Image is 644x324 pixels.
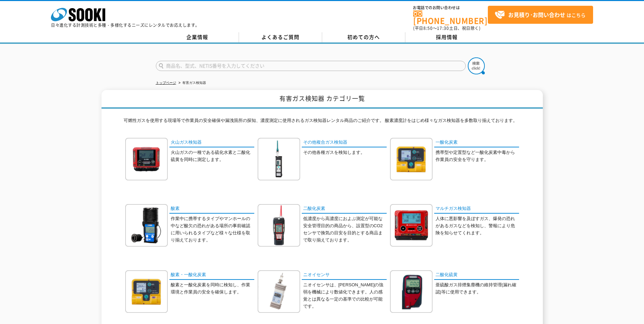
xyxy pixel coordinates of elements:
[125,204,168,247] img: 酸素
[171,215,254,244] p: 作業中に携帯するタイプやマンホールの中など酸欠の恐れがある場所の事前確認に用いられるタイプなど様々な仕様を取り揃えております。
[322,32,405,42] a: 初めての方へ
[124,117,521,128] p: 可燃性ガスを使用する現場等で作業員の安全確保や漏洩箇所の探知、濃度測定に使用されるガス検知器レンタル商品のご紹介です。 酸素濃度計をはじめ様々なガス検知器を多数取り揃えております。
[169,138,254,148] a: 火山ガス検知器
[156,81,176,85] a: トップページ
[390,138,433,180] img: 一酸化炭素
[302,204,387,214] a: 二酸化炭素
[488,6,593,24] a: お見積り･お問い合わせはこちら
[436,282,519,296] p: 亜硫酸ガス排煙集塵機の維持管理(漏れ確認)等に使用できます。
[258,270,300,313] img: ニオイセンサ
[347,33,380,41] span: 初めての方へ
[413,6,488,10] span: お電話でのお問い合わせは
[302,138,387,148] a: その他複合ガス検知器
[303,149,387,156] p: その他各種ガスを検知します。
[303,215,387,244] p: 低濃度から高濃度におよぶ測定が可能な安全管理目的の商品から、設置型のCO2センサで換気の目安を目的とする商品まで取り揃えております。
[495,10,586,20] span: はこちら
[437,25,449,31] span: 17:30
[434,270,519,280] a: 二酸化硫黄
[413,25,480,31] span: (平日 ～ 土日、祝日除く)
[423,25,433,31] span: 8:50
[125,138,168,180] img: 火山ガス検知器
[125,270,168,313] img: 酸素・一酸化炭素
[436,215,519,236] p: 人体に悪影響を及ぼすガス、爆発の恐れがあるガスなどを検知し、警報により危険を知らせてくれます。
[390,204,433,247] img: マルチガス検知器
[171,149,254,163] p: 火山ガスの一種である硫化水素と二酸化硫黄を同時に測定します。
[434,204,519,214] a: マルチガス検知器
[468,57,485,74] img: btn_search.png
[405,32,489,42] a: 採用情報
[239,32,322,42] a: よくあるご質問
[508,11,565,19] strong: お見積り･お問い合わせ
[177,79,206,87] li: 有害ガス検知器
[436,149,519,163] p: 携帯型や定置型など一酸化炭素中毒から作業員の安全を守ります。
[302,270,387,280] a: ニオイセンサ
[258,138,300,180] img: その他複合ガス検知器
[171,282,254,296] p: 酸素と一酸化炭素を同時に検知し、作業環境と作業員の安全を確保します。
[169,204,254,214] a: 酸素
[156,61,466,71] input: 商品名、型式、NETIS番号を入力してください
[51,23,200,27] p: 日々進化する計測技術と多種・多様化するニーズにレンタルでお応えします。
[413,11,488,24] a: [PHONE_NUMBER]
[434,138,519,148] a: 一酸化炭素
[156,32,239,42] a: 企業情報
[390,270,433,313] img: 二酸化硫黄
[258,204,300,247] img: 二酸化炭素
[102,90,543,109] h1: 有害ガス検知器 カテゴリ一覧
[303,282,387,310] p: ニオイセンサは、[PERSON_NAME]の強弱を機械により数値化できます。人の感覚とは異なる一定の基準での比較が可能です。
[169,270,254,280] a: 酸素・一酸化炭素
